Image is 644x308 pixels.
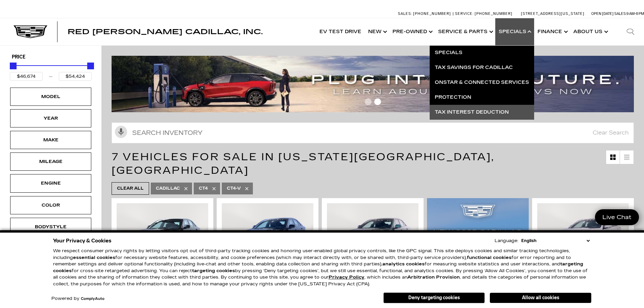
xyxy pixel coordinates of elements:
div: EngineEngine [10,174,91,192]
span: Go to slide 1 [365,98,372,105]
select: Language Select [520,237,591,244]
div: YearYear [10,109,91,127]
span: Live Chat [599,213,635,221]
span: Cadillac [156,184,180,193]
a: Specials [495,18,534,45]
span: CT4-V [227,184,241,193]
h5: Price [12,54,90,60]
div: Year [34,115,68,122]
div: MileageMileage [10,152,91,171]
div: Mileage [34,158,68,165]
button: Allow all cookies [490,293,591,303]
div: ModelModel [10,88,91,106]
div: Make [34,136,68,144]
strong: targeting cookies [53,261,583,274]
input: Search Inventory [112,122,634,143]
a: Tax Savings for Cadillac [430,60,534,75]
img: 2025 Cadillac CT4 Sport [537,203,629,272]
span: [PHONE_NUMBER] [413,11,451,16]
strong: essential cookies [73,255,115,260]
div: Model [34,93,68,100]
button: Deny targeting cookies [383,292,485,303]
span: CT4 [199,184,208,193]
input: Minimum [10,72,43,81]
div: Engine [34,180,68,187]
a: New [365,18,389,45]
div: Powered by [51,297,104,301]
strong: Arbitration Provision [407,275,460,280]
div: BodystyleBodystyle [10,218,91,236]
a: Service & Parts [435,18,495,45]
a: Live Chat [595,209,639,225]
a: EV Test Drive [316,18,365,45]
strong: functional cookies [467,255,511,260]
span: 7 Vehicles for Sale in [US_STATE][GEOGRAPHIC_DATA], [GEOGRAPHIC_DATA] [112,151,495,176]
input: Maximum [59,72,92,81]
span: 9 AM-6 PM [626,11,644,16]
a: Privacy Policy [329,275,364,280]
div: Price [10,60,92,81]
span: Go to slide 2 [374,98,381,105]
img: 2024 Cadillac CT4 Sport [222,203,313,272]
div: Maximum Price [87,63,94,69]
span: [PHONE_NUMBER] [475,11,512,16]
span: Service: [455,11,474,16]
div: Language: [495,239,518,243]
div: Minimum Price [10,63,17,69]
span: Your Privacy & Cookies [53,236,112,245]
a: Finance [534,18,570,45]
img: 2025 Cadillac CT4 Sport [327,203,419,272]
strong: targeting cookies [192,268,235,274]
div: Bodystyle [34,223,68,231]
img: 2024 Cadillac CT4 Sport [117,203,208,272]
a: Sales: [PHONE_NUMBER] [398,12,453,16]
svg: Click to toggle on voice search [115,126,127,138]
a: Protection [430,90,534,105]
img: Cadillac Dark Logo with Cadillac White Text [14,25,47,38]
span: Red [PERSON_NAME] Cadillac, Inc. [68,28,263,36]
a: OnStar & Connected Services [430,75,534,90]
img: ev-blog-post-banners4 [112,56,639,112]
strong: analytics cookies [382,261,425,267]
span: Open [DATE] [591,11,614,16]
a: About Us [570,18,610,45]
span: Clear All [117,184,144,193]
a: ComplyAuto [81,297,104,301]
a: Tax Interest Deduction [430,105,534,120]
a: Service: [PHONE_NUMBER] [453,12,514,16]
a: Pre-Owned [389,18,435,45]
div: ColorColor [10,196,91,214]
a: [STREET_ADDRESS][US_STATE] [521,11,585,16]
div: Color [34,202,68,209]
a: Red [PERSON_NAME] Cadillac, Inc. [68,28,263,35]
span: Sales: [614,11,626,16]
div: MakeMake [10,131,91,149]
p: We respect consumer privacy rights by letting visitors opt out of third-party tracking cookies an... [53,248,591,287]
a: Specials [430,45,534,60]
span: Sales: [398,11,412,16]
